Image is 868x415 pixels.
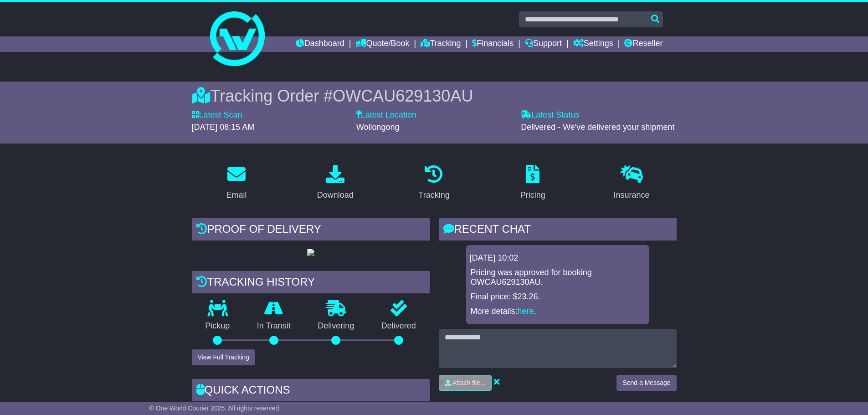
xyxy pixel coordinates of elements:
[192,349,255,365] button: View Full Tracking
[525,36,562,52] a: Support
[311,162,360,205] a: Download
[304,321,368,331] p: Delivering
[520,189,545,201] div: Pricing
[307,249,314,256] img: GetPodImage
[356,123,400,132] span: Wollongong
[149,405,281,412] span: © One World Courier 2025. All rights reserved.
[471,307,645,317] p: More details: .
[192,321,244,331] p: Pickup
[317,189,354,201] div: Download
[573,36,613,52] a: Settings
[521,110,579,120] label: Latest Status
[192,123,255,132] span: [DATE] 08:15 AM
[471,292,645,302] p: Final price: $23.26.
[412,162,455,205] a: Tracking
[192,218,430,243] div: Proof of Delivery
[192,379,430,404] div: Quick Actions
[518,307,534,316] a: here
[296,36,344,52] a: Dashboard
[192,271,430,296] div: Tracking history
[192,86,677,106] div: Tracking Order #
[616,375,676,391] button: Send a Message
[192,110,242,120] label: Latest Scan
[421,36,461,52] a: Tracking
[439,218,677,243] div: RECENT CHAT
[356,110,416,120] label: Latest Location
[243,321,304,331] p: In Transit
[472,36,514,52] a: Financials
[614,189,650,201] div: Insurance
[624,36,663,52] a: Reseller
[514,162,551,205] a: Pricing
[608,162,656,205] a: Insurance
[368,321,430,331] p: Delivered
[226,189,247,201] div: Email
[521,123,674,132] span: Delivered - We've delivered your shipment
[355,36,409,52] a: Quote/Book
[333,87,473,105] span: OWCAU629130AU
[418,189,449,201] div: Tracking
[471,268,645,287] p: Pricing was approved for booking OWCAU629130AU.
[470,253,646,263] div: [DATE] 10:02
[220,162,252,205] a: Email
